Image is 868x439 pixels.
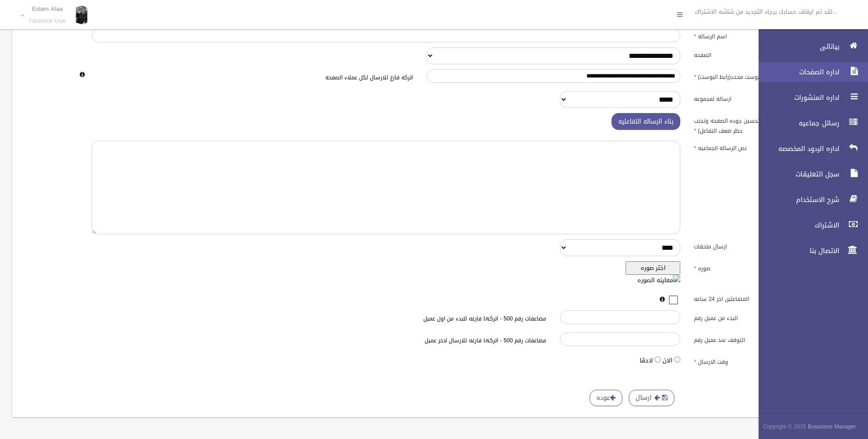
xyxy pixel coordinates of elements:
[751,62,868,82] a: اداره الصفحات
[687,141,821,154] label: نص الرساله الجماعيه
[29,18,66,25] small: Facebook User
[611,113,680,130] button: بناء الرساله التفاعليه
[751,36,868,57] a: بياناتى
[629,390,674,407] button: ارسال
[226,316,547,322] h6: مضاعفات رقم 500 - اتركها فارغه للبدء من اول عميل
[687,355,821,367] label: وقت الارسال
[751,190,868,210] a: شرح الاستخدام
[687,113,821,136] label: رساله تفاعليه (افضل لتحسين جوده الصفحه وتجنب حظر ضعف التفاعل)
[763,422,806,432] span: Copyright © 2015
[687,47,821,60] label: الصفحه
[751,42,842,51] span: بياناتى
[751,119,842,128] span: رسائل جماعيه
[751,139,868,159] a: اداره الردود المخصصه
[687,91,821,104] label: ارساله لمجموعه
[29,5,66,12] p: Eslam Alaa
[751,67,842,77] span: اداره الصفحات
[687,310,821,323] label: البدء من عميل رقم
[751,93,842,102] span: اداره المنشورات
[751,215,868,235] a: الاشتراك
[808,422,856,432] strong: Bussiness Manager
[751,246,842,255] span: الاتصال بنا
[751,88,868,108] a: اداره المنشورات
[751,241,868,261] a: الاتصال بنا
[637,275,680,286] img: معاينه الصوره
[687,292,821,305] label: المتفاعلين اخر 24 ساعه
[751,195,842,204] span: شرح الاستخدام
[640,355,653,366] label: لاحقا
[687,261,821,274] label: صوره
[751,113,868,133] a: رسائل جماعيه
[626,261,680,275] button: اختر صوره
[751,164,868,184] a: سجل التعليقات
[663,355,673,366] label: الان
[751,170,842,179] span: سجل التعليقات
[687,69,821,82] label: ارسل للمتفاعلين على بوست محدد(رابط البوست)
[590,390,622,407] a: عوده
[687,29,821,41] label: اسم الرساله
[687,332,821,345] label: التوقف عند عميل رقم
[92,75,413,81] h6: اتركه فارغ للارسال لكل عملاء الصفحه
[687,239,821,252] label: ارسال ملحقات
[226,338,547,344] h6: مضاعفات رقم 500 - اتركها فارغه للارسال لاخر عميل
[751,221,842,230] span: الاشتراك
[751,144,842,153] span: اداره الردود المخصصه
